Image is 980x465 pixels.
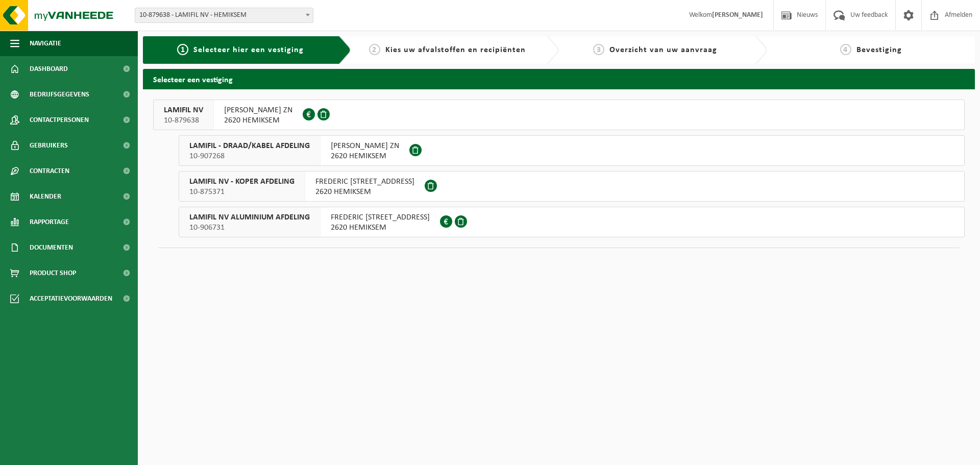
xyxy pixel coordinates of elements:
span: 2620 HEMIKSEM [224,115,292,126]
span: 2 [369,44,380,55]
span: Bevestiging [856,46,902,54]
span: Acceptatievoorwaarden [30,286,112,311]
span: FREDERIC [STREET_ADDRESS] [315,177,414,187]
span: 3 [593,44,604,55]
span: 2620 HEMIKSEM [331,223,430,233]
span: 10-875371 [189,187,295,197]
span: Rapportage [30,209,69,235]
button: LAMIFIL NV ALUMINIUM AFDELING 10-906731 FREDERIC [STREET_ADDRESS]2620 HEMIKSEM [179,207,965,237]
span: FREDERIC [STREET_ADDRESS] [331,212,430,223]
span: Kalender [30,184,61,209]
span: [PERSON_NAME] ZN [224,105,292,115]
span: Contracten [30,158,69,184]
span: 10-879638 - LAMIFIL NV - HEMIKSEM [135,8,313,23]
span: Selecteer hier een vestiging [193,46,304,54]
span: Contactpersonen [30,107,89,133]
span: [PERSON_NAME] ZN [331,141,399,151]
span: 4 [840,44,851,55]
span: LAMIFIL NV [164,105,203,115]
span: Overzicht van uw aanvraag [609,46,717,54]
strong: [PERSON_NAME] [712,11,763,19]
h2: Selecteer een vestiging [143,69,975,89]
span: Gebruikers [30,133,68,158]
button: LAMIFIL NV - KOPER AFDELING 10-875371 FREDERIC [STREET_ADDRESS]2620 HEMIKSEM [179,171,965,202]
span: LAMIFIL - DRAAD/KABEL AFDELING [189,141,310,151]
span: 10-907268 [189,151,310,161]
span: 2620 HEMIKSEM [331,151,399,161]
span: 10-906731 [189,223,310,233]
span: Product Shop [30,260,76,286]
span: Navigatie [30,31,61,56]
button: LAMIFIL - DRAAD/KABEL AFDELING 10-907268 [PERSON_NAME] ZN2620 HEMIKSEM [179,135,965,166]
span: 10-879638 [164,115,203,126]
button: LAMIFIL NV 10-879638 [PERSON_NAME] ZN2620 HEMIKSEM [153,100,965,130]
span: Documenten [30,235,73,260]
span: LAMIFIL NV - KOPER AFDELING [189,177,295,187]
span: 2620 HEMIKSEM [315,187,414,197]
span: 1 [177,44,188,55]
span: Dashboard [30,56,68,82]
span: Bedrijfsgegevens [30,82,89,107]
span: LAMIFIL NV ALUMINIUM AFDELING [189,212,310,223]
span: Kies uw afvalstoffen en recipiënten [385,46,526,54]
span: 10-879638 - LAMIFIL NV - HEMIKSEM [135,8,313,22]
